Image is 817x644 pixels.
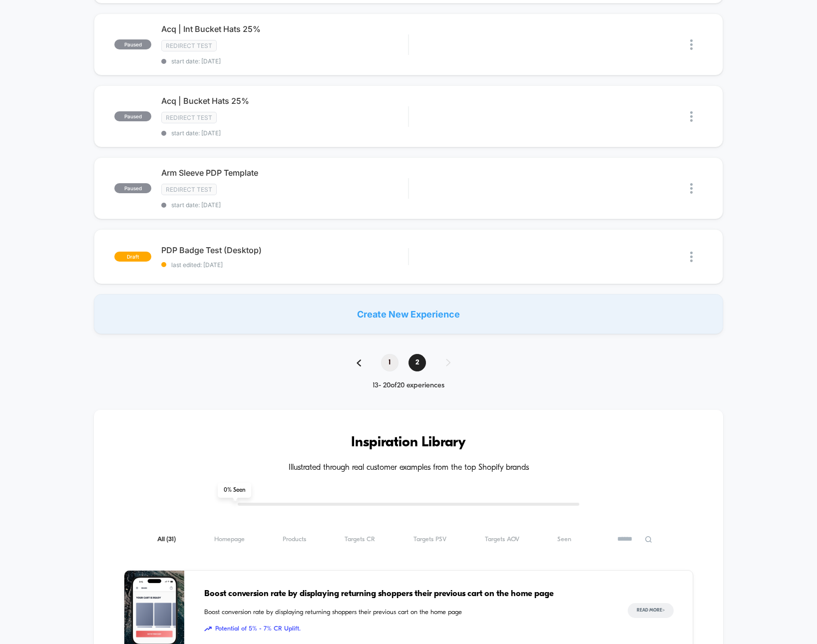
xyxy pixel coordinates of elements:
span: Acq | Bucket Hats 25% [161,96,408,106]
span: ( 31 ) [166,536,176,543]
span: start date: [DATE] [161,201,408,209]
div: 13 - 20 of 20 experiences [347,381,470,390]
span: All [157,536,176,543]
span: Homepage [214,536,245,543]
span: 1 [381,354,399,371]
div: Create New Experience [94,294,723,334]
span: Products [283,536,306,543]
span: Boost conversion rate by displaying returning shoppers their previous cart on the home page [204,608,608,618]
span: PDP Badge Test (Desktop) [161,245,408,255]
span: start date: [DATE] [161,129,408,137]
span: start date: [DATE] [161,57,408,65]
span: Potential of 5% - 7% CR Uplift. [204,624,608,634]
span: Acq | Int Bucket Hats 25% [161,24,408,34]
span: draft [114,252,151,262]
span: last edited: [DATE] [161,261,408,269]
span: Targets PSV [413,536,446,543]
h3: Inspiration Library [124,435,693,451]
span: Arm Sleeve PDP Template [161,168,408,178]
h4: Illustrated through real customer examples from the top Shopify brands [124,463,693,473]
span: 0 % Seen [218,483,251,498]
img: close [690,111,693,122]
span: paused [114,111,151,121]
span: Targets AOV [485,536,519,543]
span: paused [114,183,151,193]
span: Targets CR [345,536,375,543]
span: Boost conversion rate by displaying returning shoppers their previous cart on the home page [204,588,608,601]
button: Read More> [628,603,674,618]
span: Redirect Test [161,112,217,123]
span: Redirect Test [161,184,217,195]
span: 2 [408,354,426,371]
img: close [690,39,693,50]
span: paused [114,39,151,49]
img: pagination back [357,359,361,366]
span: Seen [557,536,571,543]
img: close [690,183,693,194]
img: close [690,252,693,262]
span: Redirect Test [161,40,217,51]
